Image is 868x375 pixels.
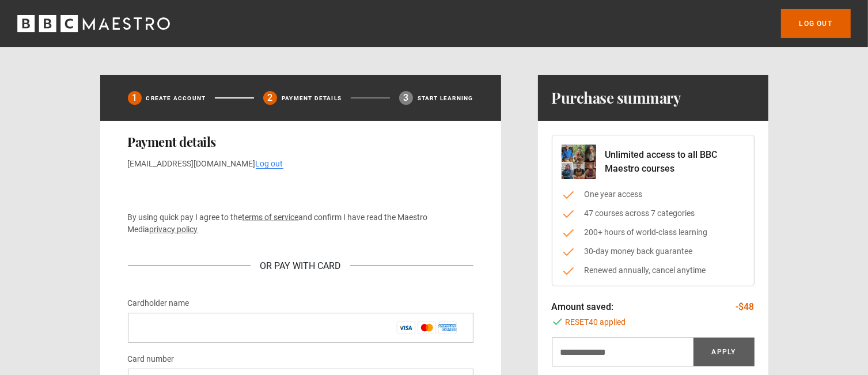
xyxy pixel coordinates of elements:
button: Apply [693,338,755,366]
p: Payment details [282,94,342,103]
div: 1 [128,91,142,105]
p: Amount saved: [552,300,614,314]
p: Unlimited access to all BBC Maestro courses [605,148,745,176]
li: Renewed annually, cancel anytime [562,264,745,276]
h1: Purchase summary [552,89,681,107]
a: Log out [256,159,283,169]
a: privacy policy [150,225,198,234]
li: 30-day money back guarantee [562,245,745,257]
label: Cardholder name [128,297,189,310]
p: Start learning [418,94,473,103]
li: 200+ hours of world-class learning [562,226,745,238]
p: [EMAIL_ADDRESS][DOMAIN_NAME] [128,158,473,170]
p: -$48 [736,300,755,314]
span: RESET40 applied [566,316,626,328]
p: By using quick pay I agree to the and confirm I have read the Maestro Media [128,211,473,236]
a: terms of service [242,213,299,222]
h2: Payment details [128,135,473,149]
svg: BBC Maestro [17,15,170,32]
div: Or Pay With Card [251,259,350,273]
p: Create Account [146,94,206,103]
li: 47 courses across 7 categories [562,207,745,219]
div: 2 [263,91,277,105]
a: Log out [781,9,851,38]
li: One year access [562,188,745,200]
iframe: Secure payment button frame [128,179,473,202]
div: 3 [399,91,413,105]
label: Card number [128,353,175,366]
